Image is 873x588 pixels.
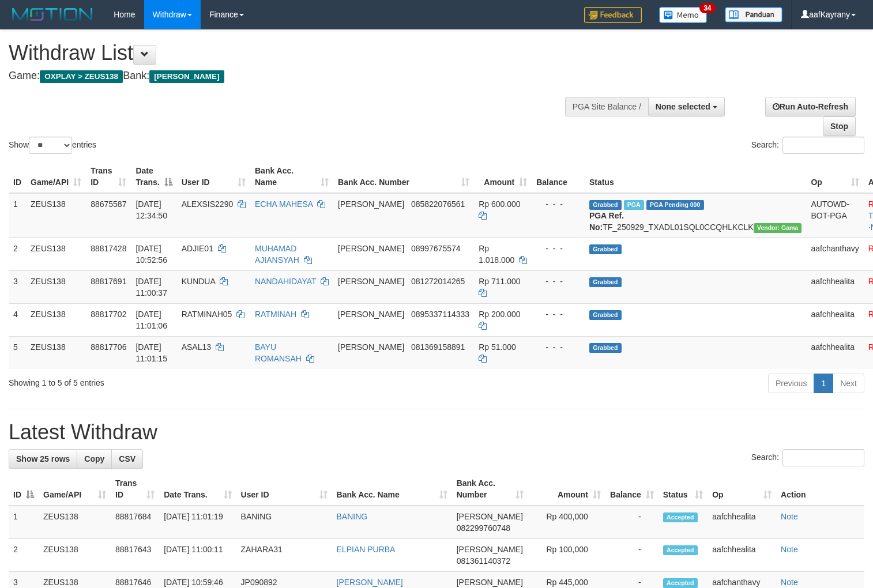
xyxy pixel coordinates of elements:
span: [DATE] 11:00:37 [136,277,167,297]
th: Bank Acc. Number: activate to sort column ascending [452,473,528,506]
td: ZEUS138 [39,539,111,572]
span: Copy [84,454,104,463]
span: Copy 08997675574 to clipboard [411,244,461,253]
a: BANING [337,512,368,521]
th: Bank Acc. Name: activate to sort column ascending [250,160,333,193]
td: ZEUS138 [26,238,86,270]
span: [DATE] 10:52:56 [136,244,167,265]
span: ADJIE01 [182,244,213,253]
a: ELPIAN PURBA [337,545,396,554]
a: CSV [111,449,143,469]
a: MUHAMAD AJIANSYAH [255,244,299,265]
select: Showentries [29,137,72,154]
div: - - - [536,308,580,320]
span: Vendor URL: https://trx31.1velocity.biz [754,223,802,233]
span: [PERSON_NAME] [149,70,224,83]
span: Grabbed [589,244,622,254]
div: - - - [536,243,580,254]
th: Op: activate to sort column ascending [806,160,863,193]
span: 34 [699,3,715,13]
span: [PERSON_NAME] [457,512,523,521]
a: Copy [77,449,112,469]
th: Status [585,160,807,193]
th: User ID: activate to sort column ascending [236,473,332,506]
td: aafchhealita [708,506,776,539]
div: Showing 1 to 5 of 5 entries [9,372,355,389]
span: KUNDUA [182,277,215,286]
span: [PERSON_NAME] [338,310,404,319]
td: aafchhealita [708,539,776,572]
label: Show entries [9,137,96,154]
th: Op: activate to sort column ascending [708,473,776,506]
td: ZEUS138 [26,193,86,238]
td: aafchanthavy [806,238,863,270]
span: RATMINAH05 [182,310,232,319]
td: [DATE] 11:00:11 [159,539,236,572]
span: [DATE] 12:34:50 [136,199,167,220]
button: None selected [648,97,725,116]
th: ID: activate to sort column descending [9,473,39,506]
th: Game/API: activate to sort column ascending [26,160,86,193]
th: Date Trans.: activate to sort column ascending [159,473,236,506]
td: 4 [9,303,26,336]
b: PGA Ref. No: [589,211,624,232]
td: 2 [9,539,39,572]
div: PGA Site Balance / [565,97,648,116]
th: Game/API: activate to sort column ascending [39,473,111,506]
h1: Withdraw List [9,42,570,65]
td: 2 [9,238,26,270]
th: Balance [532,160,585,193]
td: 1 [9,506,39,539]
span: Grabbed [589,343,622,353]
th: ID [9,160,26,193]
span: [PERSON_NAME] [457,545,523,554]
img: MOTION_logo.png [9,6,96,23]
a: ECHA MAHESA [255,199,313,209]
span: [DATE] 11:01:06 [136,310,167,330]
span: Rp 200.000 [479,310,520,319]
span: Show 25 rows [16,454,70,463]
span: [PERSON_NAME] [457,578,523,587]
a: Previous [768,374,814,393]
h1: Latest Withdraw [9,421,864,444]
th: Trans ID: activate to sort column ascending [111,473,159,506]
span: Grabbed [589,200,622,210]
span: Rp 51.000 [479,342,516,352]
span: 88817428 [91,244,126,253]
span: Accepted [663,512,698,522]
td: [DATE] 11:01:19 [159,506,236,539]
td: 88817684 [111,506,159,539]
td: 1 [9,193,26,238]
label: Search: [751,449,864,466]
a: [PERSON_NAME] [337,578,403,587]
a: Note [781,578,798,587]
span: [DATE] 11:01:15 [136,342,167,363]
span: [PERSON_NAME] [338,277,404,286]
th: User ID: activate to sort column ascending [177,160,250,193]
a: Show 25 rows [9,449,77,469]
a: Note [781,545,798,554]
span: None selected [656,102,710,111]
span: [PERSON_NAME] [338,199,404,209]
span: 88675587 [91,199,126,209]
label: Search: [751,137,864,154]
span: Accepted [663,578,698,588]
td: ZAHARA31 [236,539,332,572]
input: Search: [782,137,864,154]
span: Rp 1.018.000 [479,244,514,265]
td: Rp 100,000 [528,539,605,572]
th: Balance: activate to sort column ascending [605,473,658,506]
span: [PERSON_NAME] [338,244,404,253]
th: Bank Acc. Name: activate to sort column ascending [332,473,452,506]
th: Bank Acc. Number: activate to sort column ascending [333,160,474,193]
th: Trans ID: activate to sort column ascending [86,160,131,193]
td: Rp 400,000 [528,506,605,539]
span: Copy 085822076561 to clipboard [411,199,465,209]
a: Run Auto-Refresh [765,97,856,116]
td: aafchhealita [806,303,863,336]
td: ZEUS138 [26,270,86,303]
td: 3 [9,270,26,303]
th: Date Trans.: activate to sort column descending [131,160,176,193]
a: Next [833,374,864,393]
img: Button%20Memo.svg [659,7,708,23]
